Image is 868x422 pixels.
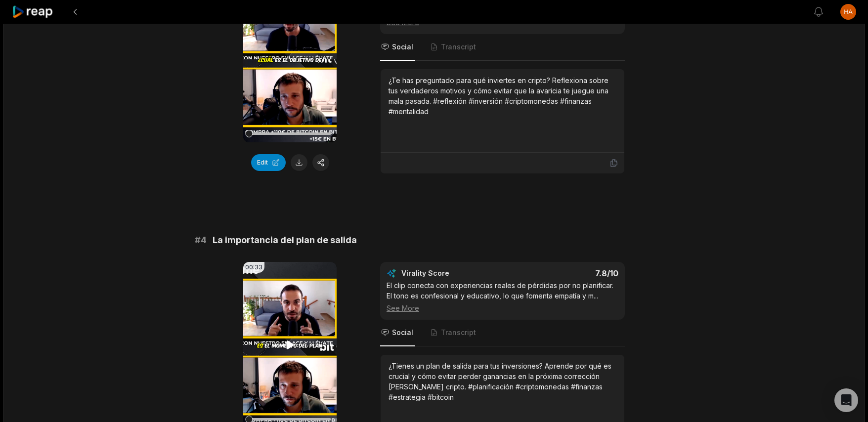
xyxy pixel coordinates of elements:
[401,268,508,278] div: Virality Score
[387,303,618,313] div: See More
[834,388,858,412] div: Open Intercom Messenger
[389,75,616,117] div: ¿Te has preguntado para qué inviertes en cripto? Reflexiona sobre tus verdaderos motivos y cómo e...
[513,268,619,278] div: 7.8 /10
[387,280,618,313] div: El clip conecta con experiencias reales de pérdidas por no planificar. El tono es confesional y e...
[195,233,207,247] span: # 4
[251,154,286,171] button: Edit
[380,320,625,346] nav: Tabs
[441,328,476,338] span: Transcript
[392,42,413,52] span: Social
[441,42,476,52] span: Transcript
[389,361,616,402] div: ¿Tienes un plan de salida para tus inversiones? Aprende por qué es crucial y cómo evitar perder g...
[380,34,625,61] nav: Tabs
[392,328,413,338] span: Social
[213,233,357,247] span: La importancia del plan de salida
